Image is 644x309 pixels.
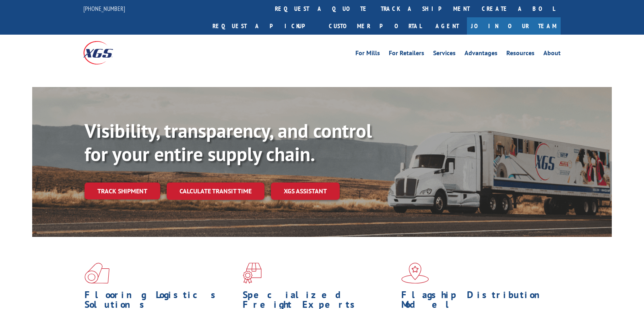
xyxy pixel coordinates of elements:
[506,50,535,59] a: Resources
[323,17,427,35] a: Customer Portal
[543,50,561,59] a: About
[401,263,429,284] img: xgs-icon-flagship-distribution-model-red
[167,182,264,200] a: Calculate transit time
[355,50,380,59] a: For Mills
[85,182,160,199] a: Track shipment
[206,17,323,35] a: Request a pickup
[464,50,497,59] a: Advantages
[243,263,262,284] img: xgs-icon-focused-on-flooring-red
[389,50,424,59] a: For Retailers
[85,263,109,284] img: xgs-icon-total-supply-chain-intelligence-red
[467,17,561,35] a: Join Our Team
[83,4,125,12] a: [PHONE_NUMBER]
[85,118,372,166] b: Visibility, transparency, and control for your entire supply chain.
[433,50,456,59] a: Services
[271,182,340,200] a: XGS ASSISTANT
[427,17,467,35] a: Agent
